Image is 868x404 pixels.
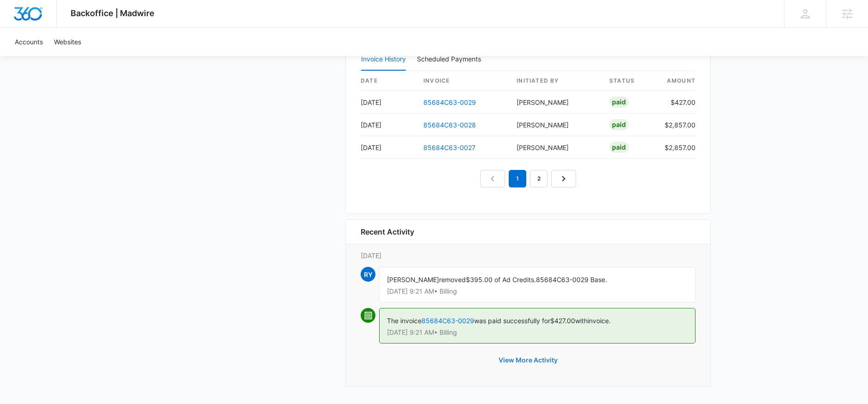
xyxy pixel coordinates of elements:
th: invoice [416,71,509,91]
span: [PERSON_NAME] [387,276,439,283]
button: Invoice History [361,48,406,71]
span: Backoffice | Madwire [71,8,155,18]
span: RY [361,267,375,282]
a: Accounts [9,28,48,56]
a: Next Page [551,170,576,187]
span: 85684C63-0029 Base. [536,276,607,283]
div: Paid [609,142,629,153]
h6: Recent Activity [361,226,414,237]
div: Paid [609,119,629,130]
a: Page 2 [530,170,547,187]
p: [DATE] 9:21 AM • Billing [387,329,688,336]
td: [PERSON_NAME] [509,136,602,159]
td: [DATE] [361,114,416,136]
a: 85684C63-0028 [423,121,476,129]
td: $2,857.00 [657,136,696,159]
th: Initiated By [509,71,602,91]
span: $395.00 of Ad Credits. [466,276,536,283]
td: $427.00 [657,91,696,114]
div: Scheduled Payments [417,56,485,62]
span: removed [439,276,466,283]
th: status [602,71,657,91]
td: [PERSON_NAME] [509,91,602,114]
a: 85684C63-0029 [422,317,474,325]
td: [PERSON_NAME] [509,114,602,136]
a: 85684C63-0029 [423,98,476,106]
td: [DATE] [361,136,416,159]
div: Paid [609,96,629,108]
p: [DATE] 9:21 AM • Billing [387,288,688,295]
button: View More Activity [489,349,567,371]
nav: Pagination [480,170,576,187]
a: Websites [48,28,87,56]
span: was paid successfully for [474,317,550,325]
em: 1 [509,170,526,187]
th: date [361,71,416,91]
th: amount [657,71,696,91]
a: 85684C63-0027 [423,144,476,151]
span: The invoice [387,317,422,325]
p: [DATE] [361,251,696,260]
span: $427.00 [550,317,575,325]
span: with [575,317,588,325]
span: invoice. [588,317,611,325]
td: [DATE] [361,91,416,114]
td: $2,857.00 [657,114,696,136]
